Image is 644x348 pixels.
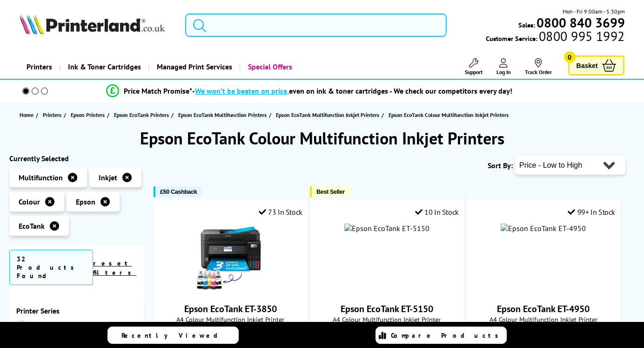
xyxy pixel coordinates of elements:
[276,110,382,120] a: Epson EcoTank Multifunction Inkjet Printers
[535,18,625,27] a: 0800 840 3699
[568,207,615,217] div: 99+ In Stock
[184,303,277,315] a: Epson EcoTank ET-3850
[518,20,535,29] span: Sales:
[195,286,265,295] a: Epson EcoTank ET-3850
[525,58,552,75] a: Track Order
[20,14,165,34] img: Printerland Logo
[276,110,379,120] span: Epson EcoTank Multifunction Inkjet Printers
[20,110,36,120] a: Home
[114,110,169,120] span: Epson EcoTank Printers
[124,86,192,96] span: Price Match Promise*
[497,303,590,315] a: Epson EcoTank ET-4950
[537,32,624,41] span: 0800 995 1992
[43,110,61,120] span: Printers
[148,55,239,79] a: Managed Print Services
[315,315,459,324] span: A4 Colour Multifunction Inkjet Printer
[391,331,503,340] span: Compare Products
[465,58,483,75] a: Support
[310,186,349,197] button: Best Seller
[107,327,239,344] a: Recently Viewed
[192,86,512,96] div: - even on ink & toner cartridges - We check our competitors every day!
[178,110,267,120] span: Epson EcoTank Multifunction Printers
[9,154,144,163] div: Currently Selected
[195,86,289,96] span: We won’t be beaten on price,
[344,224,429,233] img: Epson EcoTank ET-5150
[59,55,148,79] a: Ink & Toner Cartridges
[178,110,269,120] a: Epson EcoTank Multifunction Printers
[568,55,625,75] a: Basket 0
[259,207,302,217] div: 73 In Stock
[415,207,459,217] div: 10 In Stock
[496,58,511,75] a: Log In
[501,224,586,233] img: Epson EcoTank ET-4950
[465,68,483,75] span: Support
[341,303,433,315] a: Epson EcoTank ET-5150
[564,51,576,63] span: 0
[5,83,614,99] li: modal_Promise
[316,188,345,195] span: Best Seller
[376,327,507,344] a: Compare Products
[93,259,136,277] a: reset filters
[159,315,302,324] span: A4 Colour Multifunction Inkjet Printer
[195,224,265,293] img: Epson EcoTank ET-3850
[114,110,171,120] a: Epson EcoTank Printers
[99,173,117,182] span: Inkjet
[154,186,201,197] button: £50 Cashback
[488,161,513,170] span: Sort By:
[160,188,197,195] span: £50 Cashback
[19,173,63,182] span: Multifunction
[16,320,94,330] a: Workforce
[563,7,625,16] span: Mon - Fri 9:00am - 5:30pm
[68,55,141,79] span: Ink & Toner Cartridges
[71,110,105,120] span: Epson Printers
[389,111,509,118] span: Epson EcoTank Colour Multifunction Inkjet Printers
[121,331,227,340] span: Recently Viewed
[486,32,624,43] span: Customer Service:
[537,14,625,31] b: 0800 840 3699
[16,306,137,315] span: Printer Series
[71,110,107,120] a: Epson Printers
[19,197,40,206] span: Colour
[19,221,45,231] span: EcoTank
[20,55,59,79] a: Printers
[496,68,511,75] span: Log In
[471,315,615,324] span: A4 Colour Multifunction Inkjet Printer
[577,59,598,72] span: Basket
[43,110,64,120] a: Printers
[76,197,95,206] span: Epson
[20,14,174,36] a: Printerland Logo
[239,55,299,79] a: Special Offers
[9,250,93,285] span: 32 Products Found
[9,127,635,149] h1: Epson EcoTank Colour Multifunction Inkjet Printers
